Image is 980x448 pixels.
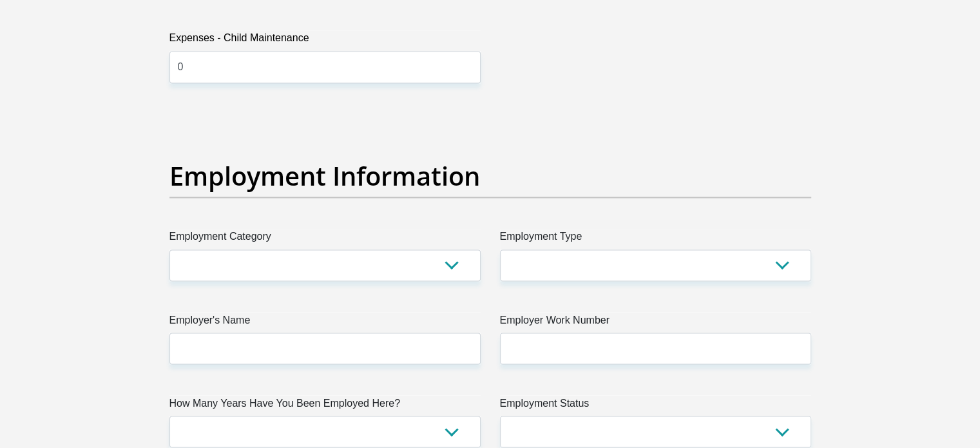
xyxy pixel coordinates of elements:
[500,395,811,416] label: Employment Status
[169,161,811,191] h2: Employment Information
[169,312,481,333] label: Employer's Name
[169,51,481,83] input: Expenses - Child Maintenance
[500,333,811,364] input: Employer Work Number
[500,312,811,333] label: Employer Work Number
[500,229,811,249] label: Employment Type
[169,30,481,51] label: Expenses - Child Maintenance
[169,333,481,364] input: Employer's Name
[169,395,481,416] label: How Many Years Have You Been Employed Here?
[169,229,481,249] label: Employment Category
